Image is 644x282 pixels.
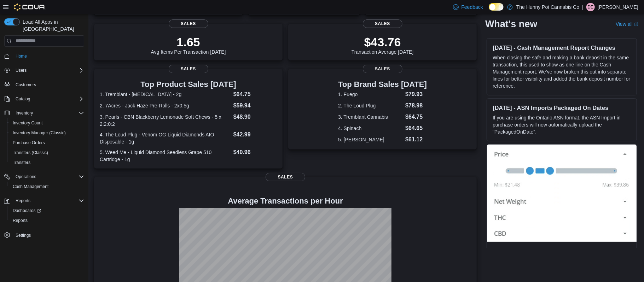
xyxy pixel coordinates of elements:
dt: 1. Fuego [338,91,402,98]
dd: $40.96 [233,148,277,157]
span: Transfers (Classic) [10,148,84,157]
a: Home [13,52,30,60]
button: Operations [13,172,39,181]
h3: [DATE] - Product Filtering in Beta in v1.32 [493,247,631,254]
a: Settings [13,231,34,240]
button: Reports [13,196,33,205]
span: Reports [13,218,28,223]
p: [PERSON_NAME] [598,3,638,11]
span: Sales [266,173,305,181]
div: Avg Items Per Transaction [DATE] [151,35,226,55]
span: Feedback [462,4,483,11]
a: Purchase Orders [10,139,48,147]
span: Purchase Orders [10,139,84,147]
dd: $61.12 [405,135,427,144]
span: Dashboards [10,206,84,215]
dt: 4. Spinach [338,125,402,132]
span: Cash Management [10,182,84,191]
span: Home [16,53,27,59]
h3: [DATE] - Cash Management Report Changes [493,44,631,51]
dd: $64.65 [405,124,427,133]
span: Catalog [16,96,30,102]
p: The Hunny Pot Cannabis Co [516,3,579,11]
span: Reports [13,196,84,205]
a: Transfers [10,158,33,167]
a: Inventory Count [10,119,46,127]
span: Transfers [13,160,30,165]
button: Catalog [1,94,87,104]
dt: 5. [PERSON_NAME] [338,136,402,143]
a: Cash Management [10,182,51,191]
button: Home [1,51,87,61]
p: If you are using the Ontario ASN format, the ASN Import in purchase orders will now automatically... [493,114,631,135]
span: DE [588,3,594,11]
a: View allExternal link [616,21,638,27]
a: Reports [10,216,30,225]
button: Users [1,65,87,75]
span: Sales [363,65,402,73]
div: Dakota Elliott [586,3,595,11]
span: Sales [169,65,208,73]
span: Users [16,67,27,73]
button: Reports [7,216,87,225]
span: Sales [363,19,402,28]
span: Cash Management [13,184,48,189]
img: Cova [14,4,46,11]
p: | [582,3,584,11]
dd: $59.94 [233,101,277,110]
dt: 4. The Loud Plug - Venom OG Liquid Diamonds AIO Disposable - 1g [100,131,231,145]
dd: $64.75 [233,90,277,99]
dd: $79.93 [405,90,427,99]
h4: Average Transactions per Hour [100,197,471,205]
a: Dashboards [10,206,44,215]
span: Reports [10,216,84,225]
span: Operations [16,174,36,180]
dd: $48.90 [233,113,277,121]
span: Users [13,66,84,75]
span: Catalog [13,95,84,103]
a: Dashboards [7,206,87,216]
h3: Top Brand Sales [DATE] [338,80,427,89]
button: Users [13,66,29,75]
span: Customers [16,82,36,88]
button: Purchase Orders [7,138,87,148]
a: Customers [13,81,39,89]
span: Inventory Manager (Classic) [13,130,66,136]
span: Inventory Count [10,119,84,127]
button: Operations [1,172,87,182]
a: Transfers (Classic) [10,148,51,157]
span: Inventory [13,109,84,117]
p: 1.65 [151,35,226,49]
span: Settings [13,230,84,239]
div: Transaction Average [DATE] [352,35,414,55]
span: Inventory Count [13,120,43,126]
button: Inventory Manager (Classic) [7,128,87,138]
button: Catalog [13,95,33,103]
button: Customers [1,80,87,90]
a: Inventory Manager (Classic) [10,129,69,137]
span: Purchase Orders [13,140,45,146]
dd: $78.98 [405,101,427,110]
button: Reports [1,196,87,206]
span: Transfers [10,158,84,167]
dt: 2. The Loud Plug [338,102,402,109]
button: Transfers (Classic) [7,148,87,158]
span: Customers [13,80,84,89]
span: Home [13,52,84,60]
h3: [DATE] - ASN Imports Packaged On Dates [493,104,631,111]
h2: What's new [485,18,537,30]
button: Cash Management [7,182,87,192]
span: Inventory Manager (Classic) [10,129,84,137]
input: Dark Mode [489,3,504,11]
button: Settings [1,230,87,240]
dt: 1. Tremblant - [MEDICAL_DATA] - 2g [100,91,231,98]
span: Load All Apps in [GEOGRAPHIC_DATA] [20,18,84,33]
button: Inventory Count [7,118,87,128]
span: Reports [16,198,30,204]
nav: Complex example [4,48,84,259]
svg: External link [634,22,638,27]
button: Inventory [1,108,87,118]
h3: Top Product Sales [DATE] [100,80,277,89]
span: Settings [16,233,31,238]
